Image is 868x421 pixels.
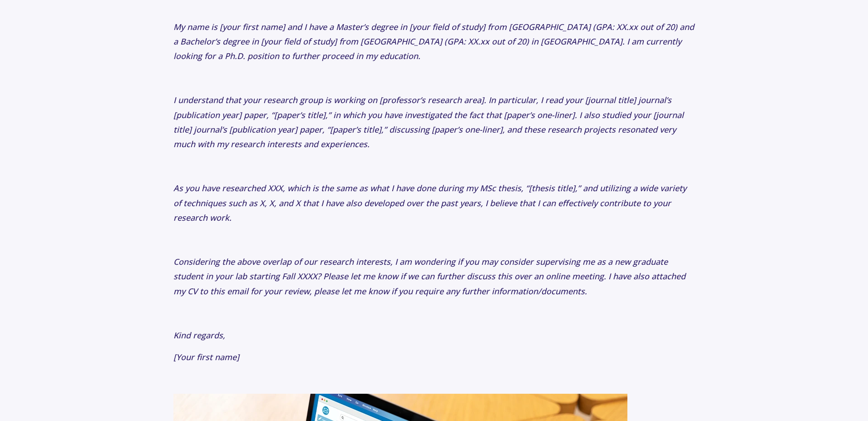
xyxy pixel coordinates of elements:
i: Kind regards, [173,330,225,341]
i: As you have researched XXX, which is the same as what I have done during my MSc thesis, “[thesis ... [173,183,686,223]
i: I understand that your research group is working on [professor’s research area]. In particular, I... [173,94,684,149]
i: Considering the above overlap of our research interests, I am wondering if you may consider super... [173,256,686,297]
i: My name is [your first name] and I have a Master’s degree in [your field of study] from [GEOGRAPH... [173,21,694,62]
i: [Your first name] [173,352,239,362]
